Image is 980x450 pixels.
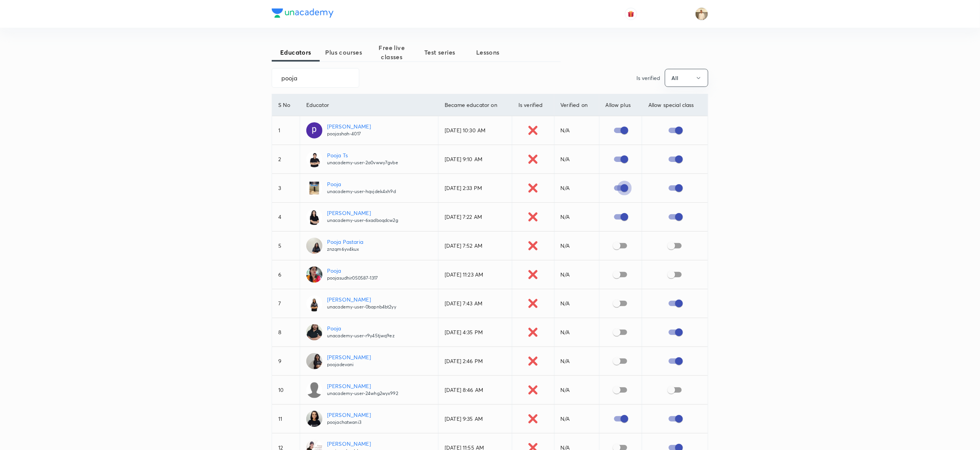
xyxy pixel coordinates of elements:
[554,145,599,174] td: N/A
[272,260,300,289] td: 6
[272,232,300,260] td: 5
[327,390,398,397] p: unacademy-user-24whg2wyx992
[327,295,396,303] p: [PERSON_NAME]
[327,361,371,368] p: poojadevani
[439,289,512,318] td: [DATE] 7:43 AM
[439,260,512,289] td: [DATE] 11:23 AM
[272,318,300,347] td: 8
[327,209,398,217] p: [PERSON_NAME]
[554,203,599,232] td: N/A
[439,347,512,376] td: [DATE] 2:46 PM
[272,68,359,88] input: Search...
[327,382,398,390] p: [PERSON_NAME]
[554,232,599,260] td: N/A
[327,122,371,130] p: [PERSON_NAME]
[272,116,300,145] td: 1
[554,405,599,433] td: N/A
[327,419,371,426] p: poojachatwani3
[636,74,660,82] p: Is verified
[272,174,300,203] td: 3
[554,318,599,347] td: N/A
[439,94,512,116] th: Became educator on
[327,246,363,253] p: znzqm6yv4kux
[439,203,512,232] td: [DATE] 7:22 AM
[599,94,642,116] th: Allow plus
[327,217,398,224] p: unacademy-user-6xadboqdcw2g
[665,69,708,87] button: All
[327,130,371,137] p: poojashah-4017
[642,94,708,116] th: Allow special class
[306,353,432,369] a: [PERSON_NAME]poojadevani
[327,411,371,419] p: [PERSON_NAME]
[554,376,599,405] td: N/A
[512,94,554,116] th: Is verified
[327,180,396,188] p: Pooja
[439,232,512,260] td: [DATE] 7:52 AM
[306,122,432,138] a: [PERSON_NAME]poojashah-4017
[554,347,599,376] td: N/A
[439,318,512,347] td: [DATE] 4:35 PM
[327,440,371,448] p: [PERSON_NAME]
[439,116,512,145] td: [DATE] 10:30 AM
[272,347,300,376] td: 9
[327,353,371,361] p: [PERSON_NAME]
[306,267,432,283] a: Poojapoojasudhir050587-1317
[272,203,300,232] td: 4
[320,48,368,57] span: Plus courses
[327,303,396,310] p: unacademy-user-0bapnb4bt2yy
[272,405,300,433] td: 11
[439,145,512,174] td: [DATE] 9:10 AM
[272,289,300,318] td: 7
[272,48,320,57] span: Educators
[554,94,599,116] th: Verified on
[306,411,432,427] a: [PERSON_NAME]poojachatwani3
[554,116,599,145] td: N/A
[628,10,635,17] img: avatar
[554,289,599,318] td: N/A
[327,151,398,159] p: Pooja Ts
[554,260,599,289] td: N/A
[306,295,432,312] a: [PERSON_NAME]unacademy-user-0bapnb4bt2yy
[306,180,432,196] a: Poojaunacademy-user-hqvjdek4xh9d
[327,238,363,246] p: Pooja Pastaria
[327,159,398,166] p: unacademy-user-2a0vwwy7gvbe
[300,94,439,116] th: Educator
[306,382,432,398] a: [PERSON_NAME]unacademy-user-24whg2wyx992
[327,275,378,282] p: poojasudhir050587-1317
[695,7,708,20] img: Chandrakant Deshmukh
[439,405,512,433] td: [DATE] 9:35 AM
[327,188,396,195] p: unacademy-user-hqvjdek4xh9d
[272,376,300,405] td: 10
[464,48,512,57] span: Lessons
[625,8,637,20] button: avatar
[272,145,300,174] td: 2
[272,8,334,20] a: Company Logo
[306,151,432,167] a: Pooja Tsunacademy-user-2a0vwwy7gvbe
[368,43,416,62] span: Free live classes
[439,376,512,405] td: [DATE] 8:46 AM
[327,267,378,275] p: Pooja
[554,174,599,203] td: N/A
[306,238,432,254] a: Pooja Pastariaznzqm6yv4kux
[272,8,334,18] img: Company Logo
[327,332,395,339] p: unacademy-user-r9y45tjwq9ez
[439,174,512,203] td: [DATE] 2:33 PM
[272,94,300,116] th: S No
[327,324,395,332] p: Pooja
[306,324,432,340] a: Poojaunacademy-user-r9y45tjwq9ez
[416,48,464,57] span: Test series
[306,209,432,225] a: [PERSON_NAME]unacademy-user-6xadboqdcw2g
